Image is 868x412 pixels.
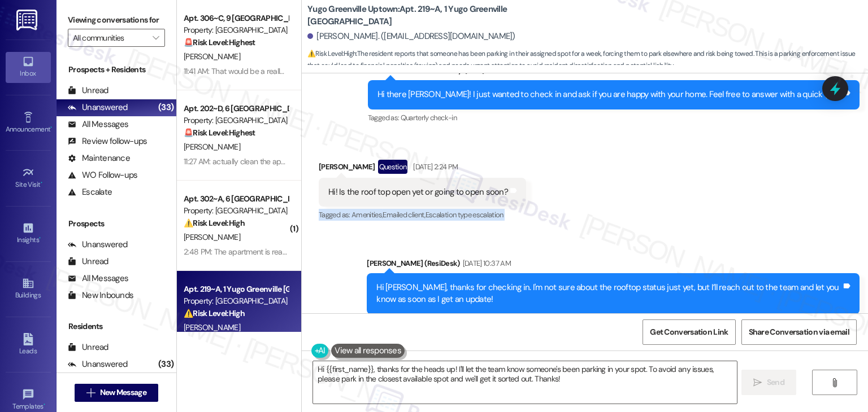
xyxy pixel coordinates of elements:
span: Amenities , [351,210,383,220]
div: Prospects + Residents [57,64,176,76]
textarea: Hi {{first_name}}, thanks for the heads up! I'll let the team know someone's been parking in your... [313,361,736,404]
span: [PERSON_NAME] [184,322,240,332]
span: Get Conversation Link [650,326,728,338]
span: • [50,124,52,132]
div: (33) [155,99,176,116]
span: Send [767,376,784,388]
div: Property: [GEOGRAPHIC_DATA] [184,24,288,36]
div: Residents [57,321,176,332]
span: Emailed client , [383,210,425,220]
i:  [86,388,95,397]
span: New Message [100,387,146,398]
input: All communities [73,29,147,47]
div: All Messages [68,273,128,284]
strong: 🚨 Risk Level: Highest [184,128,255,138]
span: • [41,179,42,187]
div: Unread [68,256,108,268]
div: Hi [PERSON_NAME], thanks for checking in. I'm not sure about the rooftop status just yet, but I’l... [376,282,841,306]
a: Leads [6,330,51,360]
div: Prospects [57,218,176,230]
label: Viewing conversations for [68,11,165,29]
div: 11:27 AM: actually clean the apartments and make sure they aren't infested with roaches [184,156,470,166]
div: Tagged as: [319,207,526,223]
a: Inbox [6,52,51,82]
div: Apt. 202~D, 6 [GEOGRAPHIC_DATA] [184,103,288,115]
div: Unread [68,85,108,97]
span: • [39,234,41,242]
div: Apt. 306~C, 9 [GEOGRAPHIC_DATA] [184,12,288,24]
strong: 🚨 Risk Level: Highest [184,37,255,47]
div: Unread [68,341,108,353]
img: ResiDesk Logo [16,10,40,30]
div: [PERSON_NAME] [319,160,526,178]
div: Property: [GEOGRAPHIC_DATA] [GEOGRAPHIC_DATA] [184,295,288,307]
div: Hi! Is the roof top open yet or going to open soon? [328,186,508,198]
div: Apt. 302~A, 6 [GEOGRAPHIC_DATA] [184,193,288,205]
span: • [44,401,45,409]
i:  [830,378,839,387]
div: Hi there [PERSON_NAME]! I just wanted to check in and ask if you are happy with your home. Feel f... [377,89,841,100]
div: Property: [GEOGRAPHIC_DATA] [184,115,288,126]
div: Apt. 219~A, 1 Yugo Greenville [GEOGRAPHIC_DATA] [184,283,288,295]
div: [PERSON_NAME] (ResiDesk) [367,257,860,273]
div: Escalate [68,186,112,198]
span: [PERSON_NAME] [184,51,240,62]
div: (33) [155,356,176,373]
div: WO Follow-ups [68,169,137,181]
button: Share Conversation via email [741,319,857,345]
a: Site Visit • [6,163,51,194]
i:  [753,378,762,387]
div: Maintenance [68,152,130,164]
strong: ⚠️ Risk Level: High [184,218,245,228]
strong: ⚠️ Risk Level: High [184,308,245,318]
i:  [153,33,159,42]
div: [DATE] 10:37 AM [460,257,511,269]
span: : The resident reports that someone has been parking in their assigned spot for a week, forcing t... [307,48,868,72]
a: Insights • [6,218,51,249]
button: Send [741,370,796,395]
div: Tagged as: [368,109,860,126]
span: Quarterly check-in [401,113,457,122]
div: Unanswered [68,358,128,370]
b: Yugo Greenville Uptown: Apt. 219~A, 1 Yugo Greenville [GEOGRAPHIC_DATA] [307,3,533,28]
div: Unanswered [68,239,128,251]
div: Question [378,160,408,174]
button: New Message [75,384,158,402]
span: Escalation type escalation [426,210,504,220]
div: Review follow-ups [68,135,147,147]
div: Unanswered [68,102,128,113]
button: Get Conversation Link [643,319,735,345]
span: Share Conversation via email [749,326,849,338]
div: New Inbounds [68,290,133,301]
div: Property: [GEOGRAPHIC_DATA] [184,205,288,217]
div: 11:41 AM: That would be a really really good idea [184,66,338,76]
div: [PERSON_NAME]. ([EMAIL_ADDRESS][DOMAIN_NAME]) [307,30,515,42]
span: [PERSON_NAME] [184,232,240,242]
strong: ⚠️ Risk Level: High [307,49,356,58]
span: [PERSON_NAME] [184,142,240,152]
a: Buildings [6,274,51,304]
div: All Messages [68,119,128,130]
div: [DATE] 2:24 PM [410,161,458,173]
